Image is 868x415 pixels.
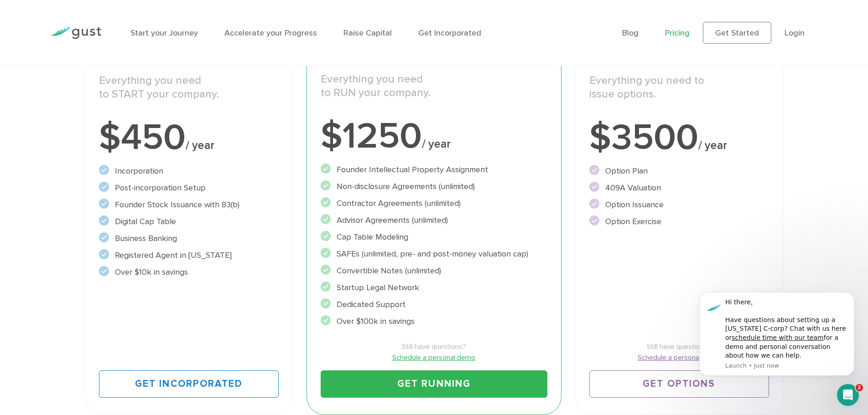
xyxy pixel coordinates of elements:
a: Pricing [665,28,690,38]
a: Login [785,28,805,38]
li: Incorporation [99,165,279,177]
span: Still have questions? [321,341,547,352]
p: Everything you need to RUN your company. [321,72,547,100]
li: Business Banking [99,232,279,245]
a: Get Incorporated [418,28,481,38]
li: Over $100k in savings [321,315,547,328]
a: Raise Capital [343,28,392,38]
li: Option Exercise [589,215,769,228]
a: Get Started [703,22,771,44]
iframe: Intercom live chat [837,384,859,406]
li: Over $10k in savings [99,266,279,278]
li: SAFEs (unlimited, pre- and post-money valuation cap) [321,248,547,260]
li: Contractor Agreements (unlimited) [321,197,547,210]
a: Get Running [321,370,547,398]
li: Founder Intellectual Property Assignment [321,164,547,176]
a: Blog [622,28,639,38]
a: Start your Journey [130,28,198,38]
div: $450 [99,119,279,156]
li: Cap Table Modeling [321,231,547,243]
li: Advisor Agreements (unlimited) [321,214,547,226]
p: Everything you need to START your company. [99,74,279,101]
span: / year [422,137,451,151]
span: Still have questions? [589,341,769,352]
li: Convertible Notes (unlimited) [321,265,547,277]
li: Post-incorporation Setup [99,182,279,194]
span: 2 [856,384,863,391]
li: 409A Valuation [589,182,769,194]
li: Non-disclosure Agreements (unlimited) [321,180,547,193]
span: / year [698,138,727,152]
iframe: Intercom notifications message [686,278,868,390]
li: Option Issuance [589,199,769,211]
li: Digital Cap Table [99,215,279,228]
a: Accelerate your Progress [224,28,317,38]
a: Schedule a personal demo [321,352,547,363]
li: Option Plan [589,165,769,177]
a: Get Options [589,370,769,398]
a: Get Incorporated [99,370,279,398]
p: Everything you need to issue options. [589,74,769,101]
img: Gust Logo [50,27,101,39]
div: $1250 [321,118,547,154]
span: / year [186,138,214,152]
li: Startup Legal Network [321,282,547,294]
li: Registered Agent in [US_STATE] [99,249,279,261]
a: Schedule a personal demo [589,352,769,363]
li: Dedicated Support [321,298,547,311]
li: Founder Stock Issuance with 83(b) [99,199,279,211]
div: $3500 [589,119,769,156]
